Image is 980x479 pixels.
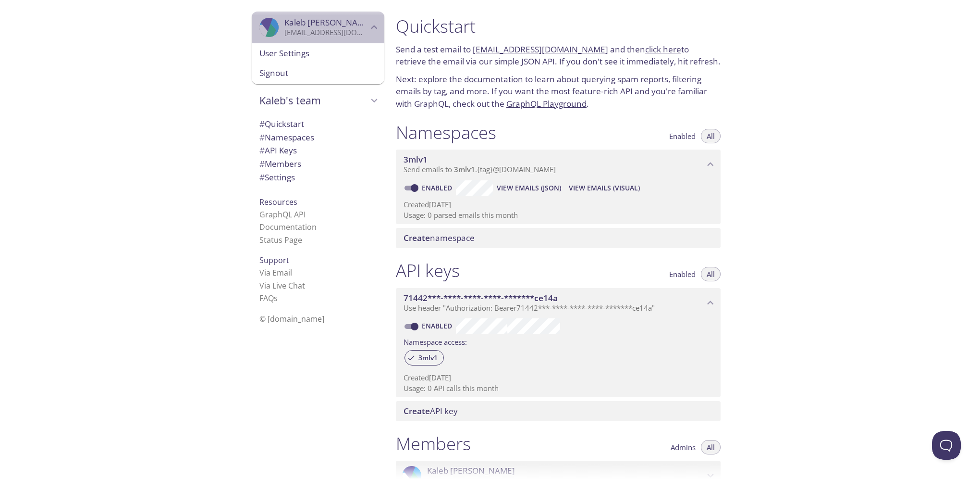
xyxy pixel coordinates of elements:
[252,88,384,113] div: Kaleb's team
[404,373,713,383] p: Created [DATE]
[252,12,384,43] div: Kaleb Bishop
[396,260,460,281] h1: API keys
[274,293,278,303] span: s
[284,28,368,38] p: [EMAIL_ADDRESS][DOMAIN_NAME]
[701,267,721,281] button: All
[454,164,475,174] span: 3mlv1
[259,158,301,169] span: Members
[259,118,304,129] span: Quickstart
[420,321,456,330] a: Enabled
[259,172,295,183] span: Settings
[396,401,721,421] div: Create API Key
[932,431,961,460] iframe: Help Scout Beacon - Open
[645,44,681,55] a: click here
[259,222,317,232] a: Documentation
[701,440,721,454] button: All
[259,267,292,278] a: Via Email
[259,67,377,79] span: Signout
[404,405,430,416] span: Create
[404,210,713,220] p: Usage: 0 parsed emails this month
[259,145,265,156] span: #
[404,334,467,348] label: Namespace access:
[252,171,384,184] div: Team Settings
[396,122,496,143] h1: Namespaces
[663,267,701,281] button: Enabled
[252,43,384,63] div: User Settings
[259,47,377,60] span: User Settings
[259,118,265,129] span: #
[404,350,444,366] div: 3mlv1
[259,293,278,303] a: FAQ
[396,15,721,37] h1: Quickstart
[252,117,384,131] div: Quickstart
[259,314,324,324] span: © [DOMAIN_NAME]
[396,73,721,110] p: Next: explore the to learn about querying spam reports, filtering emails by tag, and more. If you...
[506,98,587,109] a: GraphQL Playground
[396,150,721,179] div: 3mlv1 namespace
[252,144,384,157] div: API Keys
[259,132,314,143] span: Namespaces
[404,383,713,393] p: Usage: 0 API calls this month
[259,235,302,245] a: Status Page
[259,94,368,107] span: Kaleb's team
[404,154,428,165] span: 3mlv1
[663,129,701,143] button: Enabled
[404,200,713,210] p: Created [DATE]
[565,180,644,196] button: View Emails (Visual)
[259,145,297,156] span: API Keys
[464,74,523,85] a: documentation
[284,17,372,28] span: Kaleb [PERSON_NAME]
[396,228,721,248] div: Create namespace
[404,164,556,174] span: Send emails to . {tag} @[DOMAIN_NAME]
[259,158,265,169] span: #
[569,182,640,194] span: View Emails (Visual)
[701,129,721,143] button: All
[259,197,297,207] span: Resources
[259,132,265,143] span: #
[420,183,456,192] a: Enabled
[252,157,384,171] div: Members
[497,182,561,194] span: View Emails (JSON)
[259,280,305,291] a: Via Live Chat
[259,209,306,220] a: GraphQL API
[396,433,471,454] h1: Members
[473,44,608,55] a: [EMAIL_ADDRESS][DOMAIN_NAME]
[404,232,475,243] span: namespace
[404,405,458,416] span: API key
[404,232,430,243] span: Create
[259,172,265,183] span: #
[396,43,721,68] p: Send a test email to and then to retrieve the email via our simple JSON API. If you don't see it ...
[493,180,565,196] button: View Emails (JSON)
[259,255,289,265] span: Support
[252,131,384,144] div: Namespaces
[413,353,443,362] span: 3mlv1
[252,63,384,84] div: Signout
[665,440,701,454] button: Admins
